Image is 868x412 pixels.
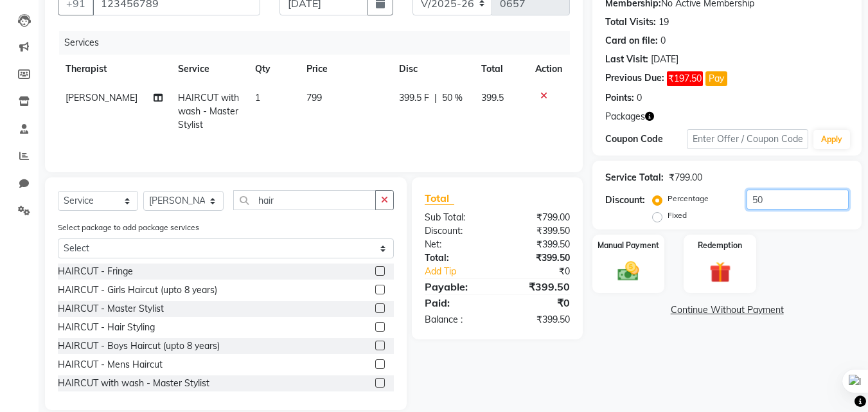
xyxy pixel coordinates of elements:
[58,302,164,316] div: HAIRCUT - Master Stylist
[58,358,163,372] div: HAIRCUT - Mens Haircut
[527,55,570,84] th: Action
[703,259,738,285] img: _gift.svg
[255,92,260,103] span: 1
[442,91,463,105] span: 50 %
[415,313,497,327] div: Balance :
[170,55,247,84] th: Service
[299,55,391,84] th: Price
[415,265,511,278] a: Add Tip
[415,251,497,265] div: Total:
[58,265,133,278] div: HAIRCUT - Fringe
[178,92,239,130] span: HAIRCUT with wash - Master Stylist
[497,251,580,265] div: ₹399.50
[58,222,199,233] label: Select package to add package services
[415,238,497,251] div: Net:
[605,132,686,146] div: Coupon Code
[637,91,642,105] div: 0
[705,71,727,86] button: Pay
[668,210,687,221] label: Fixed
[434,91,437,105] span: |
[605,15,656,29] div: Total Visits:
[391,55,474,84] th: Disc
[58,377,209,390] div: HAIRCUT with wash - Master Stylist
[58,283,217,297] div: HAIRCUT - Girls Haircut (upto 8 years)
[687,129,808,149] input: Enter Offer / Coupon Code
[58,55,170,84] th: Therapist
[659,15,669,29] div: 19
[497,224,580,238] div: ₹399.50
[233,190,376,210] input: Search or Scan
[511,265,580,278] div: ₹0
[481,92,504,103] span: 399.5
[66,92,137,103] span: [PERSON_NAME]
[605,53,648,66] div: Last Visit:
[58,339,220,353] div: HAIRCUT - Boys Haircut (upto 8 years)
[497,313,580,327] div: ₹399.50
[605,193,645,207] div: Discount:
[415,224,497,238] div: Discount:
[415,295,497,310] div: Paid:
[669,171,702,184] div: ₹799.00
[247,55,299,84] th: Qty
[497,211,580,224] div: ₹799.00
[415,279,497,294] div: Payable:
[306,92,322,103] span: 799
[497,295,580,310] div: ₹0
[611,259,646,283] img: _cash.svg
[595,303,859,317] a: Continue Without Payment
[425,192,454,205] span: Total
[660,34,666,48] div: 0
[605,34,658,48] div: Card on file:
[399,91,429,105] span: 399.5 F
[698,240,742,251] label: Redemption
[58,321,155,334] div: HAIRCUT - Hair Styling
[497,238,580,251] div: ₹399.50
[474,55,527,84] th: Total
[605,110,645,123] span: Packages
[813,130,850,149] button: Apply
[667,71,703,86] span: ₹197.50
[605,171,664,184] div: Service Total:
[59,31,580,55] div: Services
[605,71,664,86] div: Previous Due:
[497,279,580,294] div: ₹399.50
[651,53,678,66] div: [DATE]
[605,91,634,105] div: Points:
[668,193,709,204] label: Percentage
[415,211,497,224] div: Sub Total:
[598,240,659,251] label: Manual Payment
